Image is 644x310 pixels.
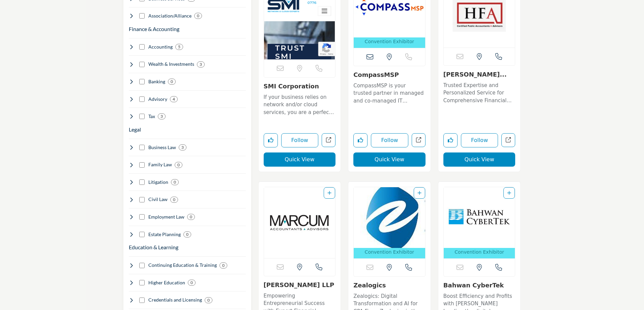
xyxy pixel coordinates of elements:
[139,197,145,202] input: Select Civil Law checkbox
[197,61,205,67] div: 3 Results For Wealth & Investments
[501,133,515,147] a: Open holman-frenia-allison-pc in new tab
[171,179,179,185] div: 0 Results For Litigation
[148,279,185,286] h4: Higher Education: Higher Education
[264,281,334,288] a: [PERSON_NAME] LLP
[175,162,182,168] div: 0 Results For Family Law
[194,13,202,19] div: 0 Results For Association/Alliance
[148,214,184,220] h4: Employment Law: Technical services focused on managing and improving organization's technology in...
[417,190,421,196] a: Add To List
[139,145,145,150] input: Select Business Law checkbox
[129,25,179,33] button: Finance & Accounting
[455,249,504,256] p: Convention Exhibitor
[177,163,180,167] b: 0
[148,61,194,67] h4: Wealth & Investments: Wealth management, retirement planning, investing strategies
[412,133,426,147] a: Open compassmsp in new tab
[158,113,166,119] div: 3 Results For Tax
[353,282,426,289] h3: Zealogics
[139,162,145,168] input: Select Family Law checkbox
[148,297,202,303] h4: Credentials and Licensing
[197,13,199,18] b: 0
[264,187,335,258] img: Marcum LLP
[322,133,335,147] a: Open smi-corporation in new tab
[191,280,193,285] b: 0
[175,44,183,50] div: 5 Results For Accounting
[129,243,178,251] h3: Higher ed, CPA Exam prep and continuing professional education
[190,215,192,219] b: 0
[178,45,180,49] b: 5
[354,187,425,258] a: Open Listing in new tab
[183,231,191,237] div: 0 Results For Estate Planning
[264,152,336,167] button: Quick View
[507,190,511,196] a: Add To List
[354,187,425,248] img: Zealogics
[186,232,188,237] b: 0
[148,96,167,103] h4: Advisory: Advisory services provided by CPA firms
[129,243,178,251] button: Education & Learning
[443,71,516,78] h3: Holman Frenia Allison, P.C.
[139,263,145,268] input: Select Continuing Education & Training checkbox
[222,263,225,268] b: 0
[148,12,192,19] h4: Association/Alliance: Membership/trade associations and CPA firm alliances
[170,96,178,102] div: 4 Results For Advisory
[200,62,202,67] b: 3
[353,71,399,78] a: CompassMSP
[181,145,184,150] b: 3
[148,113,155,120] h4: Tax: Business and individual tax services
[264,92,336,116] a: If your business relies on network and/or cloud services, you are a perfect fit for SMI. Since [D...
[443,82,516,105] p: Trusted Expertise and Personalized Service for Comprehensive Financial Solutions The firm is a pr...
[443,80,516,105] a: Trusted Expertise and Personalized Service for Comprehensive Financial Solutions The firm is a pr...
[139,214,145,220] input: Select Employment Law checkbox
[139,298,145,303] input: Select Credentials and Licensing checkbox
[264,281,336,289] h3: Marcum LLP
[179,144,186,150] div: 3 Results For Business Law
[443,133,458,147] button: Like listing
[139,232,145,237] input: Select Estate Planning checkbox
[148,179,168,186] h4: Litigation: Strategic financial guidance and consulting services to help businesses optimize perf...
[371,133,408,147] button: Follow
[148,44,173,50] h4: Accounting: Financial statements, bookkeeping, auditing
[129,125,141,134] button: Legal
[264,187,335,258] a: Open Listing in new tab
[443,282,516,289] h3: Bahwan CyberTek
[139,179,145,185] input: Select Litigation checkbox
[461,133,498,147] button: Follow
[444,187,515,248] img: Bahwan CyberTek
[173,97,175,102] b: 4
[264,93,336,116] p: If your business relies on network and/or cloud services, you are a perfect fit for SMI. Since [D...
[353,282,386,289] a: Zealogics
[160,114,163,119] b: 3
[219,262,227,269] div: 0 Results For Continuing Education & Training
[148,196,168,203] h4: Civil Law: Specialized services in tax planning, preparation, and compliance for individuals and ...
[443,282,504,289] a: Bahwan CyberTek
[365,38,414,45] p: Convention Exhibitor
[264,83,319,90] a: SMI Corporation
[139,96,145,102] input: Select Advisory checkbox
[353,152,426,167] button: Quick View
[353,71,426,79] h3: CompassMSP
[444,187,515,258] a: Open Listing in new tab
[139,280,145,285] input: Select Higher Education checkbox
[168,79,176,85] div: 0 Results For Banking
[443,71,507,78] a: [PERSON_NAME]...
[264,133,278,147] button: Like listing
[170,197,178,203] div: 0 Results For Civil Law
[353,133,368,147] button: Like listing
[139,44,145,50] input: Select Accounting checkbox
[207,298,210,303] b: 0
[281,133,319,147] button: Follow
[353,80,426,105] a: CompassMSP is your trusted partner in managed and co-managed IT services, cybersecurity, and comp...
[148,231,181,238] h4: Estate Planning: Management of workforce-related functions including recruitment, training, and e...
[139,62,145,67] input: Select Wealth & Investments checkbox
[148,144,176,151] h4: Business Law: Recording, analyzing, and reporting financial transactions to maintain accurate bus...
[148,161,172,168] h4: Family Law: Expert guidance and recommendations to improve business operations and achieve strate...
[264,83,336,90] h3: SMI Corporation
[148,78,165,85] h4: Banking: Banking, lending. merchant services
[139,13,145,19] input: Select Association/Alliance checkbox
[353,82,426,105] p: CompassMSP is your trusted partner in managed and co-managed IT services, cybersecurity, and comp...
[139,79,145,84] input: Select Banking checkbox
[205,297,212,303] div: 0 Results For Credentials and Licensing
[327,190,331,196] a: Add To List
[187,214,195,220] div: 0 Results For Employment Law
